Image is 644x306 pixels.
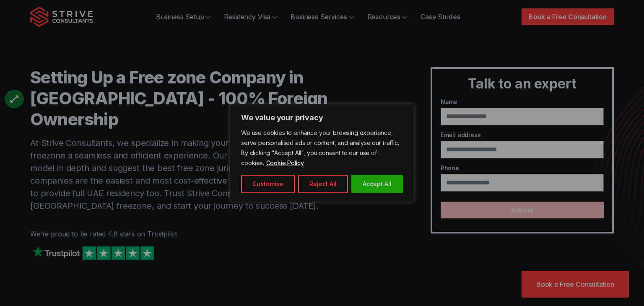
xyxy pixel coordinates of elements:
[230,104,414,202] div: We value your privacy
[241,175,295,193] button: Customise
[241,113,403,123] p: We value your privacy
[266,159,304,167] a: Cookie Policy
[241,128,403,168] p: We use cookies to enhance your browsing experience, serve personalised ads or content, and analys...
[298,175,348,193] button: Reject All
[351,175,403,193] button: Accept All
